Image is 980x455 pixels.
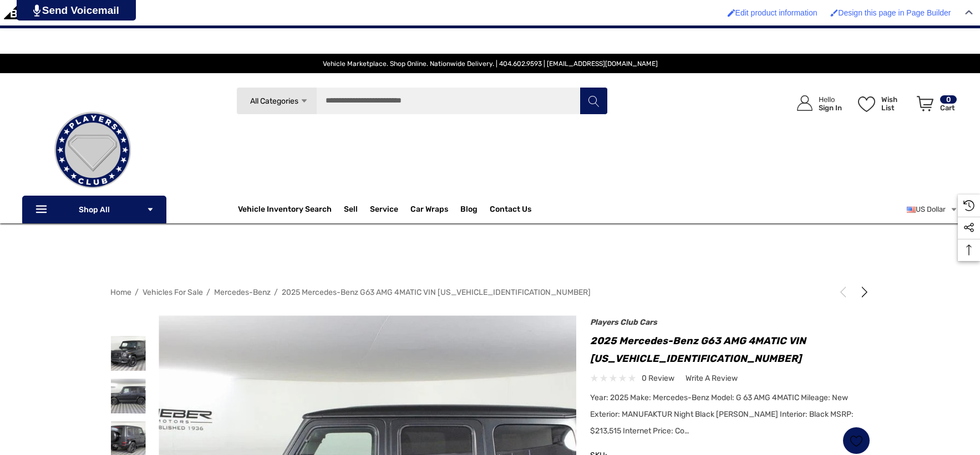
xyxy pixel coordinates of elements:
[917,96,933,111] svg: Review Your Cart
[370,205,398,217] a: Service
[819,95,842,104] p: Hello
[837,287,853,298] a: Previous
[842,427,870,454] a: Wish List
[830,9,838,17] img: Enabled brush for page builder edit.
[728,9,735,17] img: Enabled brush for product edit
[300,97,308,105] svg: Icon Arrow Down
[686,374,738,384] span: Write a Review
[344,198,370,221] a: Sell
[940,104,957,112] p: Cart
[797,95,813,111] svg: Icon User Account
[912,84,958,127] a: Cart with 0 items
[590,318,657,327] a: Players Club Cars
[238,205,332,217] a: Vehicle Inventory Search
[850,434,862,447] svg: Wish List
[22,196,166,223] p: Shop All
[965,10,973,15] img: Close Admin Bar
[214,288,271,297] a: Mercedes-Benz
[250,96,298,106] span: All Categories
[110,288,131,297] a: Home
[282,288,591,297] a: 2025 Mercedes-Benz G63 AMG 4MATIC VIN [US_VEHICLE_IDENTIFICATION_NUMBER]
[958,244,980,255] svg: Top
[963,200,974,211] svg: Recently Viewed
[590,393,854,436] span: Year: 2025 Make: Mercedes-Benz Model: G 63 AMG 4MATIC Mileage: New Exterior: MANUFAKTUR Night Bla...
[963,222,974,233] svg: Social Media
[110,283,870,302] nav: Breadcrumb
[735,8,817,17] span: Edit product information
[344,205,358,217] span: Sell
[940,95,957,104] p: 0
[853,84,912,122] a: Wish List Wish List
[111,379,146,413] img: For Sale: 2025 Mercedes-Benz G63 AMG 4MATIC VIN W1NWH5AB7SX054656
[410,205,448,217] span: Car Wraps
[111,336,146,371] img: For Sale: 2025 Mercedes-Benz G63 AMG 4MATIC VIN W1NWH5AB7SX054656
[590,332,870,367] h1: 2025 Mercedes-Benz G63 AMG 4MATIC VIN [US_VEHICLE_IDENTIFICATION_NUMBER]
[490,205,531,217] a: Contact Us
[143,288,203,297] a: Vehicles For Sale
[146,206,154,213] svg: Icon Arrow Down
[37,95,148,206] img: Players Club | Cars For Sale
[33,4,40,17] img: PjwhLS0gR2VuZXJhdG9yOiBHcmF2aXQuaW8gLS0+PHN2ZyB4bWxucz0iaHR0cDovL3d3dy53My5vcmcvMjAwMC9zdmciIHhtb...
[838,8,951,17] span: Design this page in Page Builder
[819,104,842,112] p: Sign In
[686,371,738,385] a: Write a Review
[722,3,823,23] a: Enabled brush for product edit Edit product information
[855,287,870,298] a: Next
[907,198,958,221] a: USD
[236,87,317,115] a: All Categories Icon Arrow Down Icon Arrow Up
[881,95,911,112] p: Wish List
[784,84,847,122] a: Sign in
[34,203,51,216] svg: Icon Line
[858,96,875,112] svg: Wish List
[825,3,956,23] a: Enabled brush for page builder edit. Design this page in Page Builder
[580,87,607,115] button: Search
[410,198,460,221] a: Car Wraps
[323,60,658,68] span: Vehicle Marketplace. Shop Online. Nationwide Delivery. | 404.602.9593 | [EMAIL_ADDRESS][DOMAIN_NAME]
[642,371,674,385] span: 0 review
[460,205,478,217] a: Blog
